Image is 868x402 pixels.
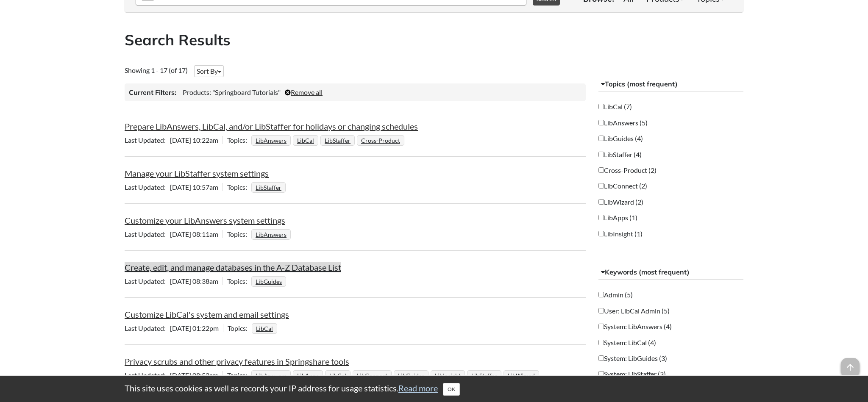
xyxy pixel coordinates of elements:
label: LibApps (1) [598,213,637,222]
span: [DATE] 08:38am [125,277,223,285]
input: LibAnswers (5) [598,120,604,125]
input: System: LibAnswers (4) [598,324,604,329]
span: Last Updated [125,183,170,191]
button: Topics (most frequent) [598,77,744,92]
span: Topics [228,324,252,332]
a: LibApps [296,369,320,382]
ul: Topics [252,324,279,332]
a: LibCal [328,369,348,382]
input: LibCal (7) [598,104,604,109]
ul: Topics [125,371,541,394]
label: LibConnect (2) [598,181,647,191]
input: Cross-Product (2) [598,167,604,173]
a: LibWizard [506,369,536,382]
ul: Topics [251,136,406,144]
a: Privacy scrubs and other privacy features in Springshare tools [125,356,349,366]
input: System: LibCal (4) [598,340,604,345]
span: [DATE] 10:22am [125,136,223,144]
a: Cross-Product [360,134,401,147]
input: System: LibGuides (3) [598,355,604,361]
a: LibAnswers [254,228,288,241]
input: LibStaffer (4) [598,152,604,157]
span: Topics [227,136,251,144]
a: LibStaffer [470,369,498,382]
label: LibGuides (4) [598,134,643,143]
label: System: LibStaffer (3) [598,369,666,379]
a: Customize LibCal's system and email settings [125,309,289,319]
input: LibConnect (2) [598,183,604,189]
h3: Current Filters [129,88,176,97]
a: Manage your LibStaffer system settings [125,168,269,178]
span: Topics [227,230,251,238]
span: Last Updated [125,136,170,144]
a: Remove all [285,88,323,96]
span: [DATE] 01:22pm [125,324,223,332]
span: "Springboard Tutorials" [212,88,281,96]
span: Last Updated [125,324,170,332]
label: LibInsight (1) [598,229,643,238]
input: Admin (5) [598,292,604,297]
label: System: LibCal (4) [598,338,656,347]
label: System: LibAnswers (4) [598,322,672,331]
a: LibStaffer [254,181,283,194]
a: LibAnswers [254,369,288,382]
input: LibInsight (1) [598,231,604,236]
a: LibCal [296,134,315,147]
ul: Topics [251,230,293,238]
span: [DATE] 08:11am [125,230,223,238]
label: LibStaffer (4) [598,150,642,159]
input: User: LibCal Admin (5) [598,308,604,313]
button: Sort By [194,65,224,77]
ul: Topics [251,277,288,285]
label: LibAnswers (5) [598,118,648,128]
label: LibWizard (2) [598,197,643,207]
a: LibInsight [434,369,462,382]
h2: Search Results [125,30,743,50]
span: Products: [183,88,211,96]
a: Read more [398,383,438,393]
span: Topics [227,371,251,379]
button: Close [443,383,460,396]
label: User: LibCal Admin (5) [598,306,670,316]
button: Keywords (most frequent) [598,265,744,280]
a: LibConnect [356,369,389,382]
label: LibCal (7) [598,102,632,111]
label: System: LibGuides (3) [598,354,667,363]
input: LibApps (1) [598,215,604,220]
span: [DATE] 10:57am [125,183,223,191]
span: Last Updated [125,277,170,285]
span: Topics [227,277,251,285]
div: This site uses cookies as well as records your IP address for usage statistics. [116,382,752,396]
a: arrow_upward [841,359,860,369]
a: LibGuides [397,369,426,382]
span: Last Updated [125,230,170,238]
a: LibAnswers [254,134,288,147]
span: Showing 1 - 17 (of 17) [125,66,188,74]
span: arrow_upward [841,358,860,377]
a: LibGuides [254,275,283,288]
a: Create, edit, and manage databases in the A-Z Database List [125,262,341,272]
a: Prepare LibAnswers, LibCal, and/or LibStaffer for holidays or changing schedules [125,121,418,131]
ul: Topics [251,183,288,191]
span: Last Updated [125,371,170,379]
span: [DATE] 08:52am [125,371,223,379]
input: LibWizard (2) [598,199,604,205]
span: Topics [227,183,251,191]
a: LibCal [255,322,274,335]
label: Admin (5) [598,290,633,299]
input: LibGuides (4) [598,136,604,141]
a: LibStaffer [323,134,352,147]
input: System: LibStaffer (3) [598,371,604,377]
a: Customize your LibAnswers system settings [125,215,285,225]
label: Cross-Product (2) [598,166,657,175]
